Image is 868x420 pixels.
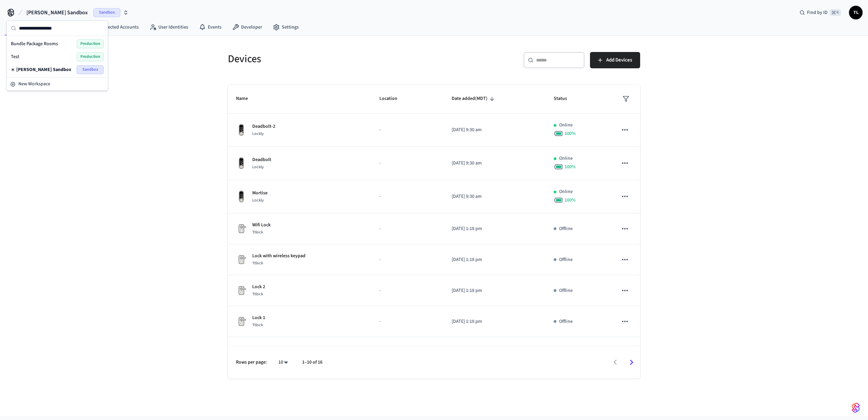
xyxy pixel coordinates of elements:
[252,314,265,321] p: Lock 1
[77,52,104,61] span: Production
[379,287,435,294] p: -
[554,93,576,104] span: Status
[236,123,247,136] img: Lockly Vision Lock, Front
[565,197,576,204] span: 100 %
[559,122,573,129] p: Online
[194,21,227,33] a: Events
[236,285,247,296] img: Placeholder Lock Image
[830,9,841,16] span: ⌘ K
[228,52,430,66] h5: Devices
[77,65,104,74] span: Sandbox
[268,21,304,33] a: Settings
[7,78,107,90] button: New Workspace
[379,93,406,104] span: Location
[452,318,537,325] p: [DATE] 1:18 pm
[590,52,640,68] button: Add Devices
[452,160,537,167] p: [DATE] 9:30 am
[559,256,573,263] p: Offline
[452,193,537,200] p: [DATE] 9:30 am
[624,354,639,370] button: Go to next page
[559,155,573,162] p: Online
[852,402,860,413] img: SeamLogoGradient.69752ec5.svg
[227,21,268,33] a: Developer
[850,6,862,19] span: TL
[252,164,264,170] span: Lockly
[379,225,435,232] p: -
[252,291,263,297] span: Ttlock
[144,21,194,33] a: User Identities
[606,56,632,65] span: Add Devices
[252,156,271,163] p: Deadbolt
[11,53,19,60] span: Test
[565,130,576,137] span: 100 %
[236,254,247,265] img: Placeholder Lock Image
[252,123,275,130] p: Deadbolt-2
[452,287,537,294] p: [DATE] 1:18 pm
[1,21,37,33] a: Devices
[379,126,435,134] p: -
[452,225,537,232] p: [DATE] 1:18 pm
[849,6,863,19] button: TL
[11,40,58,47] span: Bundle Package Rooms
[302,359,322,366] p: 1–10 of 16
[452,126,537,134] p: [DATE] 9:30 am
[93,8,120,17] span: Sandbox
[559,225,573,232] p: Offline
[252,222,271,229] p: Wifi Lock
[236,359,267,366] p: Rows per page:
[236,93,257,104] span: Name
[252,283,265,291] p: Lock 2
[452,93,496,104] span: Date added(MDT)
[794,6,846,19] div: Find by ID⌘ K
[275,357,291,367] div: 10
[236,190,247,203] img: Lockly Vision Lock, Front
[83,21,144,33] a: Connected Accounts
[236,223,247,234] img: Placeholder Lock Image
[18,81,50,88] span: New Workspace
[236,316,247,327] img: Placeholder Lock Image
[252,322,263,328] span: Ttlock
[16,66,71,73] span: [PERSON_NAME] Sandbox
[236,157,247,170] img: Lockly Vision Lock, Front
[807,9,828,16] span: Find by ID
[565,163,576,170] span: 100 %
[379,318,435,325] p: -
[559,318,573,325] p: Offline
[252,131,264,137] span: Lockly
[452,256,537,263] p: [DATE] 1:18 pm
[379,193,435,200] p: -
[252,197,264,203] span: Lockly
[252,260,263,266] span: Ttlock
[252,252,305,260] p: Lock with wireless keypad
[7,36,108,77] div: Suggestions
[559,188,573,195] p: Online
[26,8,88,17] span: [PERSON_NAME] Sandbox
[252,229,263,235] span: Ttlock
[379,256,435,263] p: -
[379,160,435,167] p: -
[252,190,268,197] p: Mortise
[559,287,573,294] p: Offline
[77,39,104,48] span: Production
